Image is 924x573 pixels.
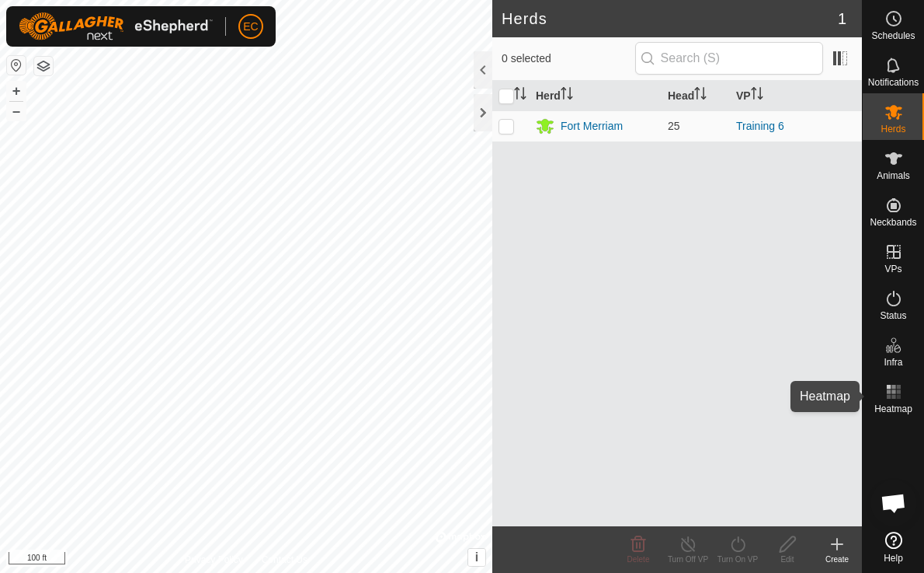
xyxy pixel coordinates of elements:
[730,81,862,111] th: VP
[884,554,903,563] span: Help
[812,554,862,565] div: Create
[627,555,650,564] span: Delete
[7,56,26,75] button: Reset Map
[635,42,823,75] input: Search (S)
[694,89,707,102] p-sorticon: Activate to sort
[7,82,26,100] button: +
[881,124,905,134] span: Herds
[884,264,901,274] span: VPs
[874,404,912,414] span: Heatmap
[19,12,213,40] img: Gallagher Logo
[663,554,713,565] div: Turn Off VP
[877,171,910,180] span: Animals
[185,553,243,567] a: Privacy Policy
[243,19,258,35] span: EC
[868,78,919,87] span: Notifications
[880,311,906,320] span: Status
[514,89,526,102] p-sorticon: Activate to sort
[468,549,485,566] button: i
[530,81,662,111] th: Herd
[863,526,924,569] a: Help
[884,358,902,367] span: Infra
[713,554,762,565] div: Turn On VP
[561,118,623,135] div: Fort Merriam
[561,89,573,102] p-sorticon: Activate to sort
[870,480,917,526] div: Open chat
[736,120,784,132] a: Training 6
[871,31,915,40] span: Schedules
[502,51,635,67] span: 0 selected
[762,554,812,565] div: Edit
[34,57,53,75] button: Map Layers
[475,550,478,564] span: i
[870,218,916,227] span: Neckbands
[7,102,26,121] button: –
[751,89,763,102] p-sorticon: Activate to sort
[838,7,846,30] span: 1
[502,9,838,28] h2: Herds
[668,120,680,132] span: 25
[662,81,730,111] th: Head
[262,553,307,567] a: Contact Us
